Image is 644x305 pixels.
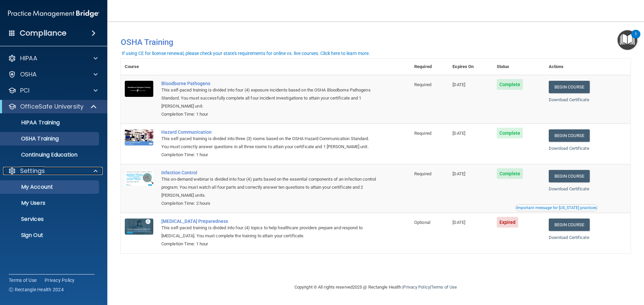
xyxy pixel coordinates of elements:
[549,97,589,102] a: Download Certificate
[515,204,598,211] button: Read this if you are a dental practitioner in the state of CA
[45,277,75,284] a: Privacy Policy
[20,54,37,62] p: HIPAA
[121,50,371,57] button: If using CE for license renewal, please check your state's requirements for online vs. live cours...
[414,220,430,225] span: Optional
[497,79,523,90] span: Complete
[8,54,98,62] a: HIPAA
[161,175,377,199] div: This on-demand webinar is divided into four (4) parts based on the essential components of an inf...
[161,129,377,135] a: Hazard Communication
[549,146,589,151] a: Download Certificate
[4,135,59,142] p: OSHA Training
[4,119,60,126] p: HIPAA Training
[528,257,636,284] iframe: Drift Widget Chat Controller
[452,131,465,136] span: [DATE]
[410,59,448,75] th: Required
[414,131,431,136] span: Required
[618,30,637,50] button: Open Resource Center, 1 new notification
[4,184,96,190] p: My Account
[549,219,590,231] a: Begin Course
[4,232,96,239] p: Sign Out
[497,217,519,228] span: Expired
[161,219,377,224] a: [MEDICAL_DATA] Preparedness
[549,129,590,142] a: Begin Course
[8,7,99,20] img: PMB logo
[549,186,589,191] a: Download Certificate
[8,103,97,111] a: OfficeSafe University
[452,220,465,225] span: [DATE]
[414,171,431,176] span: Required
[121,38,631,47] h4: OSHA Training
[549,81,590,93] a: Begin Course
[20,103,84,111] p: OfficeSafe University
[161,86,377,110] div: This self-paced training is divided into four (4) exposure incidents based on the OSHA Bloodborne...
[253,277,498,298] div: Copyright © All rights reserved 2025 @ Rectangle Health | |
[161,135,377,151] div: This self-paced training is divided into three (3) rooms based on the OSHA Hazard Communication S...
[161,151,377,159] div: Completion Time: 1 hour
[4,151,96,158] p: Continuing Education
[493,59,545,75] th: Status
[8,167,98,175] a: Settings
[8,86,98,95] a: PCI
[4,216,96,223] p: Services
[20,70,37,78] p: OSHA
[4,200,96,206] p: My Users
[549,170,590,182] a: Begin Course
[161,170,377,175] a: Infection Control
[20,86,30,95] p: PCI
[545,59,631,75] th: Actions
[635,34,637,43] div: 1
[121,59,157,75] th: Course
[161,199,377,207] div: Completion Time: 2 hours
[161,224,377,240] div: This self-paced training is divided into four (4) topics to help healthcare providers prepare and...
[161,110,377,118] div: Completion Time: 1 hour
[431,285,457,290] a: Terms of Use
[452,82,465,87] span: [DATE]
[20,167,45,175] p: Settings
[497,128,523,138] span: Complete
[549,235,589,240] a: Download Certificate
[452,171,465,176] span: [DATE]
[20,28,66,38] h4: Compliance
[448,59,492,75] th: Expires On
[9,277,37,284] a: Terms of Use
[8,70,98,78] a: OSHA
[497,168,523,179] span: Complete
[161,240,377,248] div: Completion Time: 1 hour
[516,206,597,210] div: Important message for [US_STATE] practices
[161,81,377,86] a: Bloodborne Pathogens
[403,285,430,290] a: Privacy Policy
[9,286,64,293] span: Ⓒ Rectangle Health 2024
[414,82,431,87] span: Required
[122,51,370,56] div: If using CE for license renewal, please check your state's requirements for online vs. live cours...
